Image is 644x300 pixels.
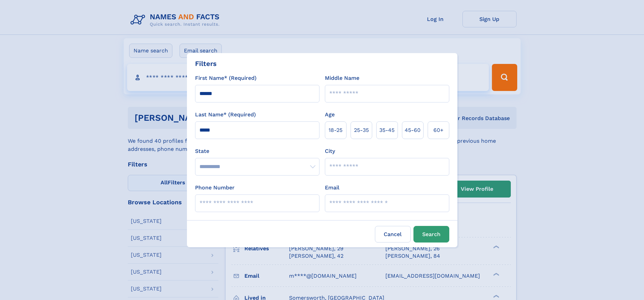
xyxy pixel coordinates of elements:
label: Middle Name [325,74,359,82]
button: Search [413,226,449,243]
span: 45‑60 [405,126,421,134]
label: Age [325,111,335,119]
label: Cancel [375,226,411,243]
span: 60+ [433,126,444,134]
div: Filters [195,59,217,69]
span: 25‑35 [354,126,369,134]
label: Phone Number [195,184,235,192]
label: Email [325,184,339,192]
span: 35‑45 [379,126,395,134]
span: 18‑25 [329,126,342,134]
label: Last Name* (Required) [195,111,256,119]
label: First Name* (Required) [195,74,257,82]
label: State [195,147,319,155]
label: City [325,147,335,155]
